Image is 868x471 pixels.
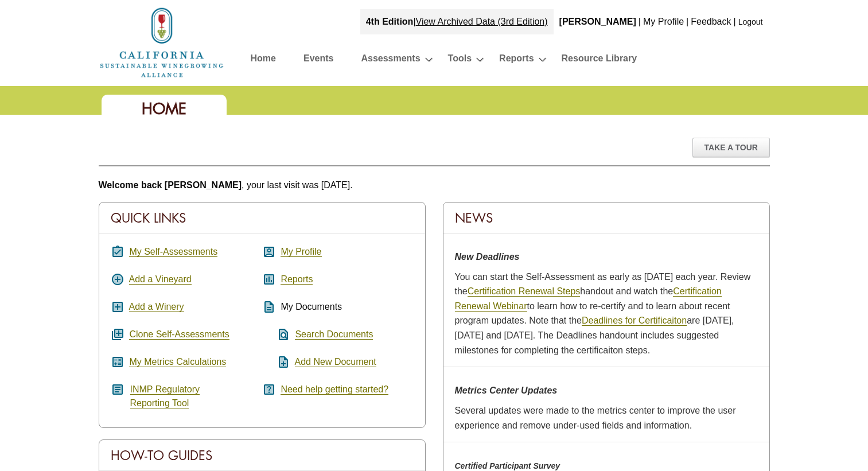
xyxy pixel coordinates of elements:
[455,252,520,262] strong: New Deadlines
[733,9,737,34] div: |
[360,9,554,34] div: |
[303,50,333,71] a: Events
[129,274,192,285] a: Add a Vineyard
[361,50,420,71] a: Assessments
[111,355,124,369] i: calculate
[455,406,736,430] span: Several updates were made to the metrics center to improve the user experience and remove under-u...
[129,329,229,340] a: Clone Self-Assessments
[99,440,425,471] div: How-To Guides
[129,357,226,367] a: My Metrics Calculations
[416,17,548,26] a: View Archived Data (3rd Edition)
[455,461,560,470] em: Certified Participant Survey
[448,50,472,71] a: Tools
[111,300,124,314] i: add_box
[99,37,225,46] a: Home
[111,328,124,341] i: queue
[637,9,642,34] div: |
[111,273,124,286] i: add_circle
[281,384,388,395] a: Need help getting started?
[142,99,186,119] span: Home
[455,386,558,395] strong: Metrics Center Updates
[262,273,276,286] i: assessment
[262,383,276,396] i: help_center
[443,203,769,233] div: News
[129,247,217,257] a: My Self-Assessments
[738,17,763,26] a: Logout
[295,357,376,367] a: Add New Document
[281,247,321,257] a: My Profile
[685,9,690,34] div: |
[129,302,184,312] a: Add a Winery
[111,245,124,259] i: assignment_turned_in
[468,286,581,297] a: Certification Renewal Steps
[262,328,290,341] i: find_in_page
[455,286,722,312] a: Certification Renewal Webinar
[262,300,276,314] i: description
[692,138,770,157] div: Take A Tour
[281,302,342,312] span: My Documents
[582,316,687,326] a: Deadlines for Certificaiton
[295,329,373,340] a: Search Documents
[562,50,637,71] a: Resource Library
[99,178,770,193] p: , your last visit was [DATE].
[366,17,414,26] strong: 4th Edition
[111,383,124,396] i: article
[281,274,313,285] a: Reports
[691,17,731,26] a: Feedback
[99,203,425,233] div: Quick Links
[499,50,534,71] a: Reports
[99,180,242,190] b: Welcome back [PERSON_NAME]
[559,17,636,26] b: [PERSON_NAME]
[130,384,200,408] a: INMP RegulatoryReporting Tool
[262,245,276,259] i: account_box
[643,17,684,26] a: My Profile
[262,355,290,369] i: note_add
[251,50,276,71] a: Home
[455,270,758,358] p: You can start the Self-Assessment as early as [DATE] each year. Review the handout and watch the ...
[99,6,225,79] img: logo_cswa2x.png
